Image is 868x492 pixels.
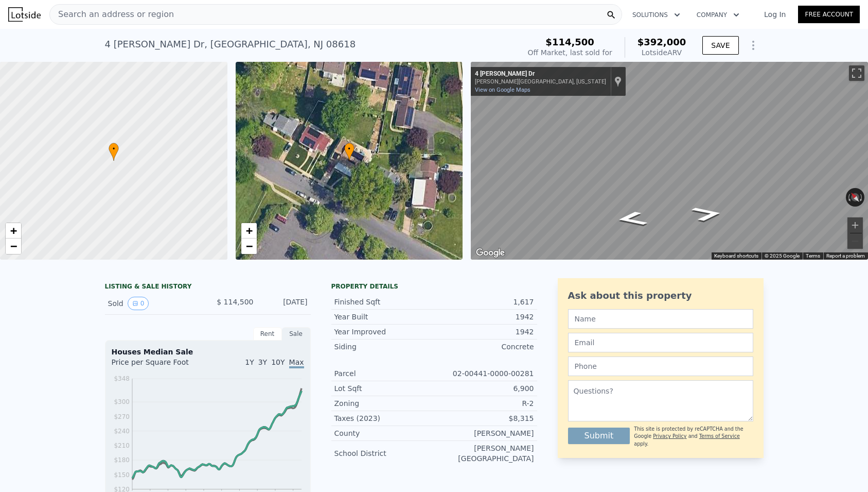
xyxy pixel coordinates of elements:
input: Phone [568,357,753,376]
a: View on Google Maps [475,87,530,93]
div: Concrete [434,342,534,352]
div: Price per Square Foot [112,357,208,374]
a: Free Account [798,6,860,23]
span: 10Y [271,358,285,366]
img: Google [473,246,507,260]
a: Show location on map [614,76,622,87]
div: 4 [PERSON_NAME] Dr , [GEOGRAPHIC_DATA] , NJ 08618 [105,37,356,52]
div: • [109,143,119,161]
span: + [10,224,17,237]
input: Email [568,333,753,352]
div: Parcel [334,368,434,379]
tspan: $300 [114,398,130,405]
path: Go East, McCarthy Dr [678,203,736,225]
button: Zoom in [847,217,863,233]
div: Off Market, last sold for [528,47,612,58]
span: • [344,144,355,154]
span: 1Y [245,358,254,366]
button: Keyboard shortcuts [714,252,758,260]
span: © 2025 Google [765,253,800,259]
div: • [344,143,355,161]
span: • [109,144,119,154]
tspan: $150 [114,471,130,479]
div: [PERSON_NAME][GEOGRAPHIC_DATA], [US_STATE] [475,78,606,85]
div: R-2 [434,398,534,409]
button: View historical data [128,297,149,310]
a: Zoom in [6,223,21,239]
button: Zoom out [847,233,863,249]
div: 1942 [434,312,534,322]
input: Name [568,309,753,329]
div: 4 [PERSON_NAME] Dr [475,70,606,78]
button: Rotate counterclockwise [846,188,852,207]
div: 1942 [434,327,534,337]
div: 02-00441-0000-00281 [434,368,534,379]
div: Taxes (2023) [334,413,434,423]
span: Search an address or region [50,8,174,21]
div: Zoning [334,398,434,409]
tspan: $348 [114,375,130,382]
div: Houses Median Sale [112,347,304,357]
div: Rent [253,327,282,341]
button: Solutions [624,6,688,24]
div: Lotside ARV [637,47,686,58]
div: Sale [282,327,311,341]
div: Sold [108,297,200,310]
span: − [10,240,17,252]
a: Log In [752,9,798,20]
tspan: $180 [114,456,130,464]
a: Privacy Policy [653,433,686,439]
a: Terms of Service [699,433,740,439]
div: Year Improved [334,327,434,337]
div: $8,315 [434,413,534,423]
button: Company [688,6,748,24]
div: Lot Sqft [334,383,434,394]
div: Ask about this property [568,289,753,303]
div: LISTING & SALE HISTORY [105,282,311,293]
a: Open this area in Google Maps (opens a new window) [473,246,507,260]
img: Lotside [8,7,41,22]
span: − [245,240,252,252]
div: Property details [331,282,537,291]
div: Map [471,62,868,260]
tspan: $240 [114,428,130,435]
span: $392,000 [637,37,686,47]
div: 6,900 [434,383,534,394]
tspan: $210 [114,442,130,449]
a: Zoom out [241,239,257,254]
div: Year Built [334,312,434,322]
span: $ 114,500 [217,298,253,306]
a: Report a problem [826,253,865,259]
a: Terms [806,253,820,259]
button: Reset the view [846,188,864,207]
span: Max [289,358,304,368]
div: [DATE] [262,297,308,310]
button: Toggle fullscreen view [849,65,864,81]
tspan: $270 [114,413,130,420]
div: Finished Sqft [334,297,434,307]
div: Street View [471,62,868,260]
div: This site is protected by reCAPTCHA and the Google and apply. [634,426,753,448]
span: 3Y [258,358,267,366]
path: Go Northwest, McCarthy Dr [603,208,661,230]
button: Submit [568,428,630,444]
div: County [334,428,434,438]
div: 1,617 [434,297,534,307]
a: Zoom out [6,239,21,254]
div: Siding [334,342,434,352]
span: + [245,224,252,237]
div: [PERSON_NAME][GEOGRAPHIC_DATA] [434,443,534,464]
button: Rotate clockwise [859,188,865,207]
span: $114,500 [545,37,594,47]
a: Zoom in [241,223,257,239]
button: SAVE [702,36,738,55]
div: [PERSON_NAME] [434,428,534,438]
div: School District [334,448,434,459]
button: Show Options [743,35,764,56]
